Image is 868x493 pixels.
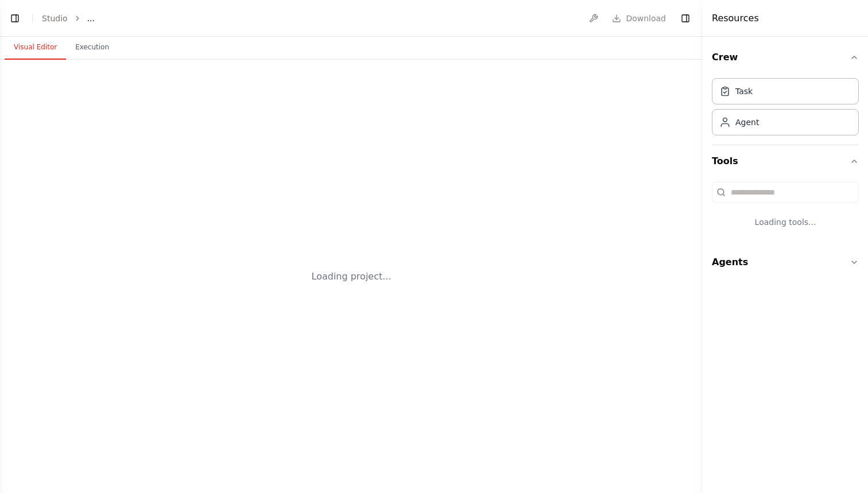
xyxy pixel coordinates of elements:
div: Loading project... [312,270,392,284]
button: Execution [66,36,118,60]
div: Crew [712,73,859,145]
h4: Resources [712,11,759,25]
div: Loading tools... [712,207,859,237]
div: Task [735,86,753,97]
button: Show left sidebar [7,10,23,26]
a: Studio [42,14,68,23]
div: Tools [712,177,859,246]
span: ... [87,13,95,24]
div: Agent [735,117,759,128]
button: Hide right sidebar [677,10,693,26]
button: Agents [712,246,859,278]
button: Crew [712,41,859,73]
button: Visual Editor [5,36,66,60]
button: Tools [712,145,859,177]
nav: breadcrumb [42,13,95,24]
